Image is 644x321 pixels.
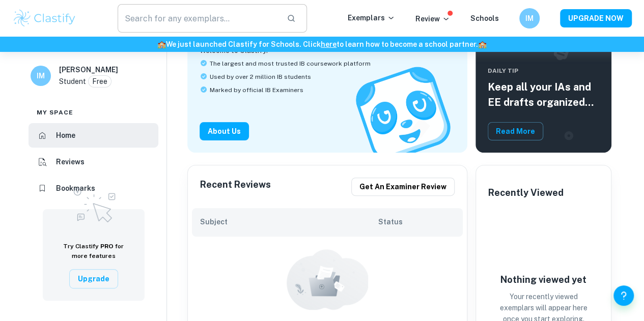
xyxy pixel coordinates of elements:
button: IM [519,8,540,28]
button: UPGRADE NOW [560,9,632,27]
button: Upgrade [69,269,118,288]
p: Review [415,13,450,24]
h6: Home [56,130,75,141]
span: Used by over 2 million IB students [210,72,311,81]
button: Help and Feedback [613,285,634,306]
a: Schools [470,14,499,22]
h6: Try Clastify for more features [55,242,132,261]
h6: Bookmarks [56,183,95,194]
a: Reviews [29,150,158,174]
h6: Subject [200,216,378,227]
h6: [PERSON_NAME] [59,64,118,75]
input: Search for any exemplars... [118,4,278,33]
h6: IM [524,13,536,24]
h6: Nothing viewed yet [493,273,595,287]
h6: Status [378,216,455,227]
a: Bookmarks [29,176,158,200]
img: Upgrade to Pro [68,182,119,225]
p: Student [59,76,86,87]
h6: Reviews [56,156,85,167]
span: The largest and most trusted IB coursework platform [210,59,371,68]
p: Free [92,76,107,87]
a: Home [29,123,158,148]
span: 🏫 [157,40,166,48]
button: About Us [200,122,249,140]
h5: Keep all your IAs and EE drafts organized and dated [488,79,599,110]
span: PRO [100,243,114,250]
span: Daily Tip [488,66,599,75]
button: Get an examiner review [351,178,455,196]
span: My space [37,108,73,117]
h6: Recent Reviews [200,178,271,196]
button: Read More [488,122,543,140]
p: Exemplars [348,12,395,23]
h6: We just launched Clastify for Schools. Click to learn how to become a school partner. [2,39,642,50]
span: 🏫 [478,40,487,48]
a: here [321,40,337,48]
h6: IM [35,70,47,81]
h6: Recently Viewed [488,186,564,200]
img: Clastify logo [12,8,77,28]
span: Marked by official IB Examiners [210,85,303,95]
